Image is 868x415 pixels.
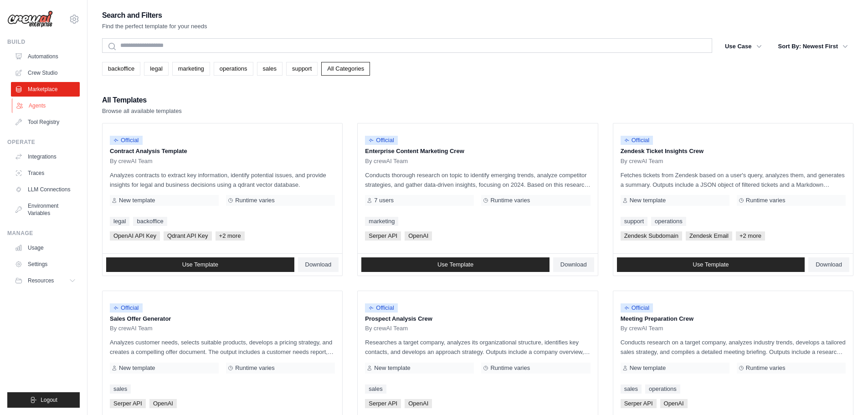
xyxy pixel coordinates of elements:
[102,94,182,107] h2: All Templates
[621,303,653,313] span: Official
[621,231,682,241] span: Zendesk Subdomain
[365,158,408,165] span: By crewAI Team
[257,62,282,76] a: sales
[645,384,680,394] a: operations
[365,399,401,408] span: Serper API
[7,38,80,46] div: Build
[298,257,339,272] a: Download
[437,261,473,268] span: Use Template
[490,364,530,372] span: Runtime varies
[365,136,398,145] span: Official
[365,338,590,357] p: Researches a target company, analyzes its organizational structure, identifies key contacts, and ...
[630,197,666,204] span: New template
[621,399,657,408] span: Serper API
[110,217,129,226] a: legal
[405,231,432,241] span: OpenAI
[365,325,408,332] span: By crewAI Team
[490,197,530,204] span: Runtime varies
[235,197,275,204] span: Runtime varies
[133,217,167,226] a: backoffice
[172,62,210,76] a: marketing
[773,38,853,55] button: Sort By: Newest First
[621,217,647,226] a: support
[621,170,846,190] p: Fetches tickets from Zendesk based on a user's query, analyzes them, and generates a summary. Out...
[365,303,398,313] span: Official
[11,241,80,255] a: Usage
[621,384,642,394] a: sales
[102,9,207,22] h2: Search and Filters
[686,231,732,241] span: Zendesk Email
[102,22,207,31] p: Find the perfect template for your needs
[110,399,146,408] span: Serper API
[216,231,245,241] span: +2 more
[621,325,663,332] span: By crewAI Team
[12,98,81,113] a: Agents
[630,364,666,372] span: New template
[617,257,805,272] a: Use Template
[11,115,80,129] a: Tool Registry
[621,158,663,165] span: By crewAI Team
[553,257,594,272] a: Download
[182,261,218,268] span: Use Template
[149,399,177,408] span: OpenAI
[119,197,155,204] span: New template
[11,66,80,80] a: Crew Studio
[305,261,332,268] span: Download
[110,231,160,241] span: OpenAI API Key
[365,147,590,156] p: Enterprise Content Marketing Crew
[110,158,153,165] span: By crewAI Team
[11,182,80,197] a: LLM Connections
[736,231,765,241] span: +2 more
[11,82,80,97] a: Marketplace
[621,338,846,357] p: Conducts research on a target company, analyzes industry trends, develops a tailored sales strate...
[746,364,786,372] span: Runtime varies
[28,277,54,284] span: Resources
[110,147,335,156] p: Contract Analysis Template
[374,197,394,204] span: 7 users
[816,261,842,268] span: Download
[719,38,767,55] button: Use Case
[102,107,182,116] p: Browse all available templates
[110,338,335,357] p: Analyzes customer needs, selects suitable products, develops a pricing strategy, and creates a co...
[144,62,168,76] a: legal
[11,257,80,272] a: Settings
[235,364,275,372] span: Runtime varies
[651,217,686,226] a: operations
[361,257,550,272] a: Use Template
[11,49,80,64] a: Automations
[106,257,294,272] a: Use Template
[286,62,318,76] a: support
[110,384,131,394] a: sales
[365,231,401,241] span: Serper API
[365,217,398,226] a: marketing
[321,62,370,76] a: All Categories
[119,364,155,372] span: New template
[11,149,80,164] a: Integrations
[7,392,80,408] button: Logout
[110,314,335,323] p: Sales Offer Generator
[621,147,846,156] p: Zendesk Ticket Insights Crew
[693,261,729,268] span: Use Template
[808,257,849,272] a: Download
[7,10,53,28] img: Logo
[110,325,153,332] span: By crewAI Team
[7,230,80,237] div: Manage
[405,399,432,408] span: OpenAI
[41,396,57,404] span: Logout
[621,136,653,145] span: Official
[110,170,335,190] p: Analyzes contracts to extract key information, identify potential issues, and provide insights fo...
[110,303,143,313] span: Official
[374,364,410,372] span: New template
[164,231,212,241] span: Qdrant API Key
[11,166,80,180] a: Traces
[621,314,846,323] p: Meeting Preparation Crew
[365,170,590,190] p: Conducts thorough research on topic to identify emerging trends, analyze competitor strategies, a...
[7,138,80,146] div: Operate
[110,136,143,145] span: Official
[660,399,688,408] span: OpenAI
[214,62,253,76] a: operations
[11,273,80,288] button: Resources
[11,199,80,220] a: Environment Variables
[746,197,786,204] span: Runtime varies
[102,62,140,76] a: backoffice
